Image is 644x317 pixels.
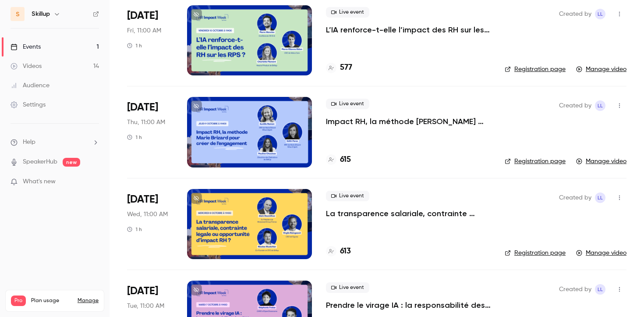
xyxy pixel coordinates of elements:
a: SpeakerHub [23,157,57,167]
h4: 615 [340,154,351,166]
h4: 613 [340,246,351,257]
span: [DATE] [127,284,158,298]
span: Fri, 11:00 AM [127,26,161,35]
a: Prendre le virage IA : la responsabilité des RH dans la transformation de l'entreprise [326,300,491,310]
div: Audience [11,81,50,90]
a: Manage [78,297,99,304]
div: Events [11,43,41,51]
span: Plan usage [31,297,72,304]
iframe: Noticeable Trigger [88,178,99,186]
span: Louise Le Guillou [595,100,605,111]
span: LL [598,9,603,19]
a: 615 [326,154,351,166]
div: 1 h [127,226,142,233]
h6: Skillup [32,10,50,18]
li: help-dropdown-opener [11,138,99,147]
a: 577 [326,62,352,74]
span: What's new [23,177,56,186]
div: 1 h [127,134,142,141]
span: LL [598,284,603,295]
a: Registration page [505,249,566,257]
span: Live event [326,99,369,109]
a: Manage video [576,65,626,74]
span: [DATE] [127,100,158,114]
span: Louise Le Guillou [595,9,605,19]
span: LL [598,100,603,111]
a: Registration page [505,157,566,166]
span: Live event [326,7,369,18]
span: new [63,158,80,167]
a: Impact RH, la méthode [PERSON_NAME] pour créer de l’engagement [326,116,491,127]
a: L’IA renforce-t-elle l’impact des RH sur les RPS ? [326,25,491,35]
span: Tue, 11:00 AM [127,302,164,310]
span: Thu, 11:00 AM [127,118,165,127]
h4: 577 [340,62,352,74]
span: Live event [326,191,369,201]
a: Manage video [576,249,626,257]
span: Created by [559,192,591,203]
a: Registration page [505,65,566,74]
div: Oct 10 Fri, 11:00 AM (Europe/Paris) [127,5,173,75]
span: Wed, 11:00 AM [127,210,168,219]
span: [DATE] [127,192,158,207]
div: 1 h [127,42,142,49]
span: [DATE] [127,9,158,23]
div: Oct 9 Thu, 11:00 AM (Europe/Paris) [127,97,173,167]
span: Created by [559,284,591,295]
span: Louise Le Guillou [595,284,605,295]
span: Live event [326,282,369,293]
span: Created by [559,100,591,111]
div: Videos [11,62,42,71]
span: Created by [559,9,591,19]
span: Help [23,138,35,147]
a: 613 [326,246,351,257]
a: La transparence salariale, contrainte légale ou opportunité d’impact RH ? [326,208,491,219]
a: Manage video [576,157,626,166]
span: Louise Le Guillou [595,192,605,203]
span: Pro [11,296,26,306]
div: Oct 8 Wed, 11:00 AM (Europe/Paris) [127,189,173,259]
span: LL [598,192,603,203]
div: Settings [11,100,46,109]
span: S [16,10,20,19]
